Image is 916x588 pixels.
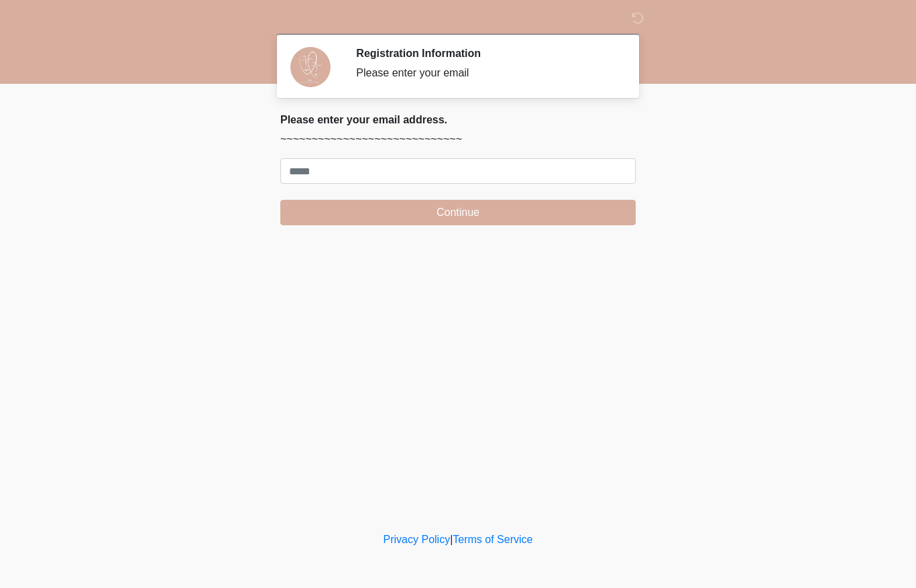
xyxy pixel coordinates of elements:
a: Privacy Policy [384,534,451,545]
img: DM Wellness & Aesthetics Logo [267,10,284,27]
button: Continue [280,200,636,225]
div: Please enter your email [356,65,616,81]
p: ~~~~~~~~~~~~~~~~~~~~~~~~~~~~~ [280,131,636,148]
a: | [450,534,453,545]
a: Terms of Service [453,534,532,545]
h2: Registration Information [356,47,616,60]
img: Agent Avatar [290,47,331,87]
h2: Please enter your email address. [280,113,636,126]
